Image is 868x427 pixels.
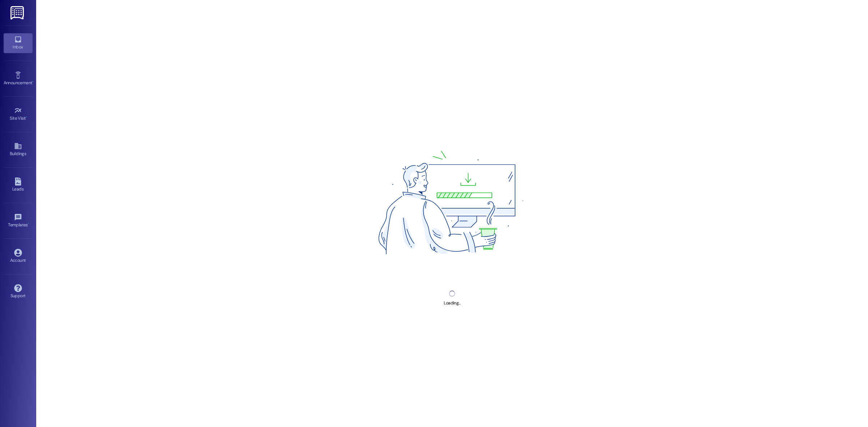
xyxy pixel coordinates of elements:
a: Buildings [4,140,33,159]
a: Inbox [4,33,33,53]
a: Leads [4,175,33,195]
span: • [28,221,29,226]
span: • [32,79,33,84]
span: • [26,115,27,120]
img: ResiDesk Logo [10,6,25,20]
a: Support [4,282,33,302]
a: Account [4,247,33,266]
a: Templates • [4,211,33,231]
div: Loading... [444,299,460,307]
a: Site Visit • [4,104,33,124]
